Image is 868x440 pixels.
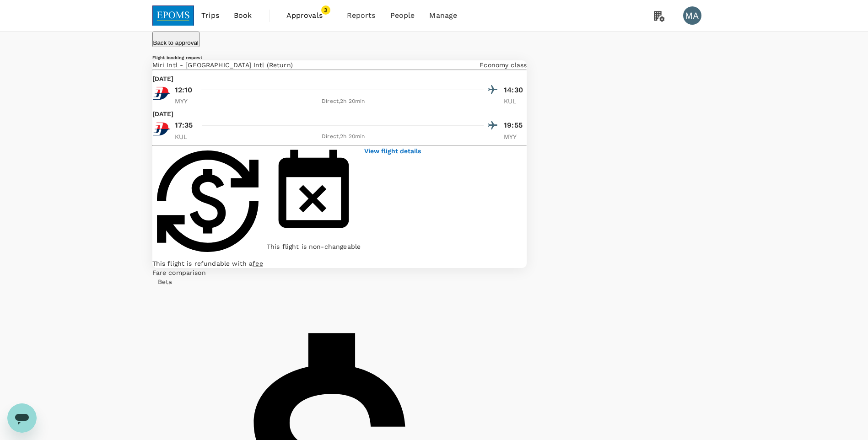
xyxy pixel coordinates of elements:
span: Beta [152,278,178,285]
p: Back to approval [153,39,199,46]
h6: Flight booking request [152,54,340,60]
p: MYY [504,132,527,141]
p: This flight is non-changeable [267,242,361,251]
div: Direct , 2h 20min [203,97,484,106]
span: People [390,10,415,21]
div: Fare comparison [152,268,527,277]
img: EPOMS SDN BHD [152,5,194,26]
p: [DATE] [152,74,174,83]
span: Trips [201,10,219,21]
p: 17:35 [175,120,193,131]
button: View flight details [364,146,421,156]
span: fee [253,260,263,267]
span: 3 [321,5,330,15]
span: Book [234,10,252,21]
p: This flight is refundable with a [152,259,263,268]
div: Direct , 2h 20min [203,132,484,141]
p: 14:30 [504,85,527,96]
iframe: Button to launch messaging window [7,403,37,433]
span: Manage [429,10,457,21]
p: KUL [175,132,198,141]
div: MA [683,6,701,25]
span: Approvals [286,10,332,21]
p: Economy class [480,60,527,70]
img: MH [152,84,171,102]
p: 19:55 [504,120,527,131]
img: MH [152,120,171,138]
p: MYY [175,97,198,106]
p: [DATE] [152,109,174,118]
button: Back to approval [152,32,199,47]
p: Miri Intl - [GEOGRAPHIC_DATA] Intl (Return) [152,60,293,70]
p: KUL [504,97,527,106]
span: Reports [347,10,376,21]
p: 12:10 [175,85,193,96]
